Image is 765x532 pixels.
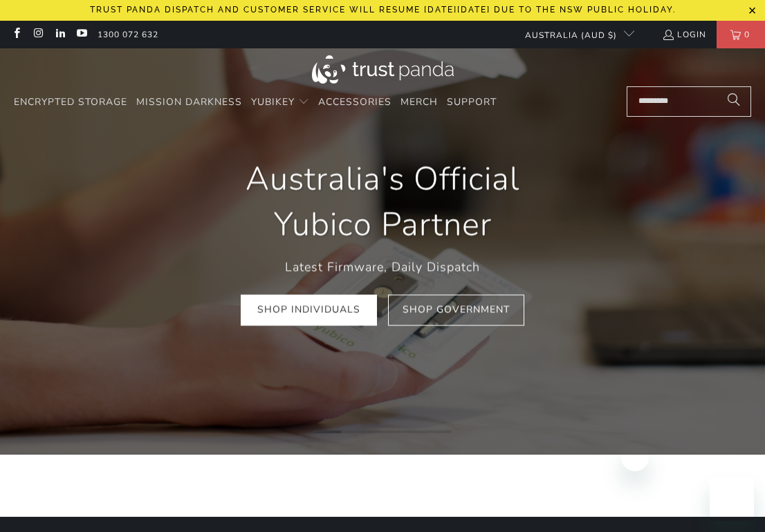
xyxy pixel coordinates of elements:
[241,295,377,326] a: Shop Individuals
[400,86,438,119] a: Merch
[32,29,44,40] a: Trust Panda Australia on Instagram
[424,430,452,433] li: Page dot 5
[312,55,454,84] img: Trust Panda Australia
[341,430,369,433] li: Page dot 2
[717,86,751,117] button: Search
[75,29,87,40] a: Trust Panda Australia on YouTube
[447,86,497,119] a: Support
[98,27,158,42] a: 1300 072 632
[251,95,295,108] span: YubiKey
[318,95,391,108] span: Accessories
[204,156,561,247] h1: Australia's Official Yubico Partner
[204,258,561,278] p: Latest Firmware, Daily Dispatch
[710,477,754,521] iframe: Button to launch messaging window
[313,430,341,433] li: Page dot 1
[662,27,706,42] a: Login
[741,21,753,48] span: 0
[396,430,424,433] li: Page dot 4
[136,95,242,108] span: Mission Darkness
[627,86,751,117] input: Search...
[54,29,66,40] a: Trust Panda Australia on LinkedIn
[251,86,309,119] summary: YubiKey
[14,86,497,119] nav: Translation missing: en.navigation.header.main_nav
[10,29,22,40] a: Trust Panda Australia on Facebook
[136,86,242,119] a: Mission Darkness
[14,95,127,108] span: Encrypted Storage
[514,21,634,48] button: Australia (AUD $)
[447,95,497,108] span: Support
[7,482,758,512] iframe: Reviews Widget
[369,430,396,433] li: Page dot 3
[621,444,649,471] iframe: Close message
[717,21,765,48] a: 0
[318,86,391,119] a: Accessories
[14,86,127,119] a: Encrypted Storage
[388,295,524,326] a: Shop Government
[90,5,676,15] p: Trust Panda dispatch and customer service will resume [DATE][DATE] due to the NSW public holiday.
[400,95,438,108] span: Merch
